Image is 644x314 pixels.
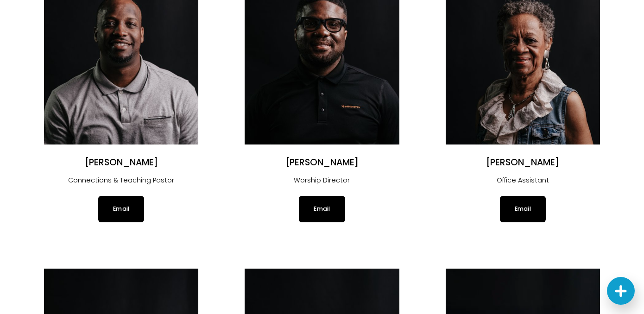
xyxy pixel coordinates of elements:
h2: [PERSON_NAME] [446,157,600,169]
h2: [PERSON_NAME] [44,157,198,169]
a: Email [299,196,345,222]
p: Worship Director [245,175,399,187]
a: Email [500,196,546,222]
a: Email [98,196,144,222]
p: Office Assistant [446,175,600,187]
p: Connections & Teaching Pastor [44,175,198,187]
h2: [PERSON_NAME] [245,157,399,169]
